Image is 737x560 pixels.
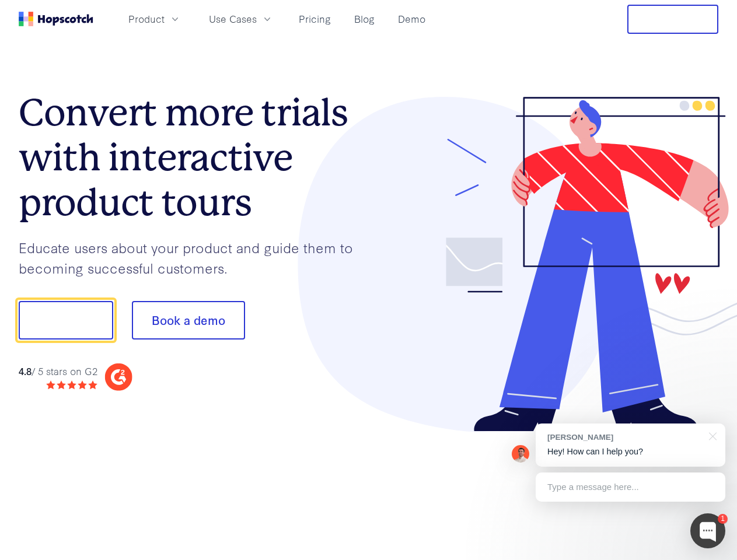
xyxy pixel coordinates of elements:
img: Mark Spera [512,445,529,463]
h1: Convert more trials with interactive product tours [19,90,369,225]
p: Hey! How can I help you? [547,446,714,458]
p: Educate users about your product and guide them to becoming successful customers. [19,237,369,278]
button: Show me! [19,301,113,339]
button: Free Trial [627,5,718,34]
button: Book a demo [132,301,245,339]
a: Pricing [294,9,336,29]
button: Product [121,9,188,29]
div: [PERSON_NAME] [547,432,702,443]
span: Product [128,12,165,26]
div: / 5 stars on G2 [19,364,97,379]
div: Type a message here... [536,473,725,502]
a: Demo [393,9,430,29]
strong: 4.8 [19,364,32,377]
button: Use Cases [202,9,280,29]
div: 1 [718,514,728,524]
a: Home [19,12,93,26]
span: Use Cases [209,12,257,26]
a: Blog [350,9,379,29]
